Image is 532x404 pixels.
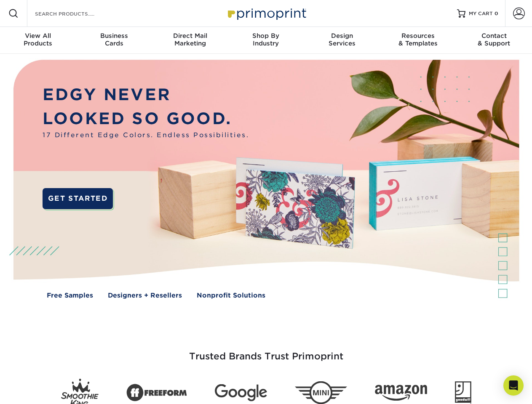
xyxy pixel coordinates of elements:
img: Amazon [375,385,427,401]
span: Resources [380,32,456,40]
span: Contact [456,32,532,40]
a: GET STARTED [43,188,113,209]
div: Cards [76,32,152,47]
a: Free Samples [47,291,93,300]
span: 17 Different Edge Colors. Endless Possibilities. [43,130,249,140]
span: Direct Mail [152,32,228,40]
input: SEARCH PRODUCTS..... [34,8,116,19]
img: Goodwill [455,381,471,404]
a: Designers + Resellers [108,291,182,300]
span: Design [304,32,380,40]
div: Services [304,32,380,47]
p: EDGY NEVER [43,83,249,107]
div: & Support [456,32,532,47]
iframe: Google Customer Reviews [2,378,72,401]
a: BusinessCards [76,27,152,54]
div: Industry [228,32,304,47]
span: Business [76,32,152,40]
a: Direct MailMarketing [152,27,228,54]
div: Marketing [152,32,228,47]
p: LOOKED SO GOOD. [43,107,249,131]
div: & Templates [380,32,456,47]
h3: Trusted Brands Trust Primoprint [20,331,513,372]
span: 0 [495,11,498,16]
a: Contact& Support [456,27,532,54]
a: Resources& Templates [380,27,456,54]
span: Shop By [228,32,304,40]
a: Shop ByIndustry [228,27,304,54]
span: MY CART [469,10,493,17]
img: Google [215,384,267,401]
img: Primoprint [224,4,308,22]
a: Nonprofit Solutions [197,291,265,300]
a: DesignServices [304,27,380,54]
div: Open Intercom Messenger [503,375,524,396]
